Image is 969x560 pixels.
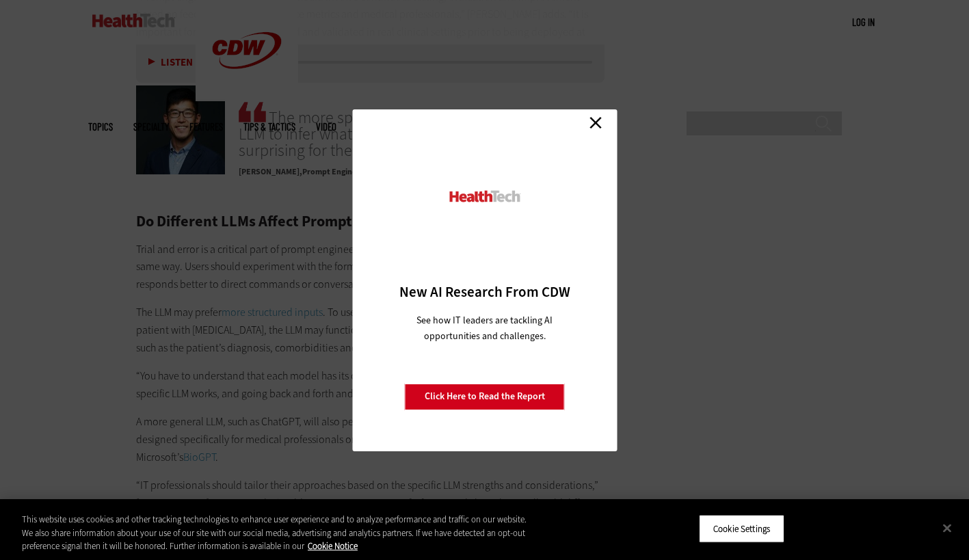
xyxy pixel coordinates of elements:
button: Cookie Settings [699,514,784,543]
img: HealthTech_0.png [447,189,522,204]
a: Close [585,113,606,133]
a: More information about your privacy [308,540,358,552]
div: This website uses cookies and other tracking technologies to enhance user experience and to analy... [22,513,533,553]
button: Close [932,513,962,543]
a: Click Here to Read the Report [405,384,565,410]
h3: New AI Research From CDW [376,282,593,302]
p: See how IT leaders are tackling AI opportunities and challenges. [400,312,569,344]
